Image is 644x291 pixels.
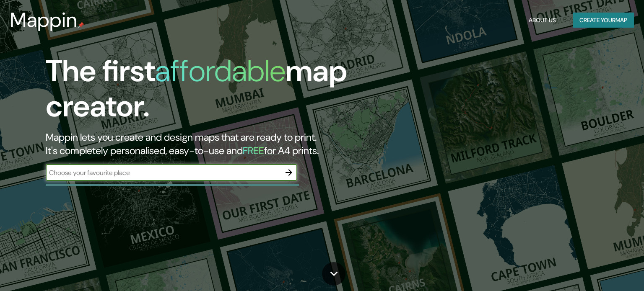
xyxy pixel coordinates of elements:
h2: Mappin lets you create and design maps that are ready to print. It's completely personalised, eas... [46,131,368,157]
h1: The first map creator. [46,54,368,131]
button: About Us [525,13,559,28]
h3: Mappin [10,8,78,32]
input: Choose your favourite place [46,168,280,178]
h1: affordable [155,52,286,90]
button: Create yourmap [573,13,634,28]
img: mappin-pin [78,22,84,28]
h5: FREE [243,144,264,157]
